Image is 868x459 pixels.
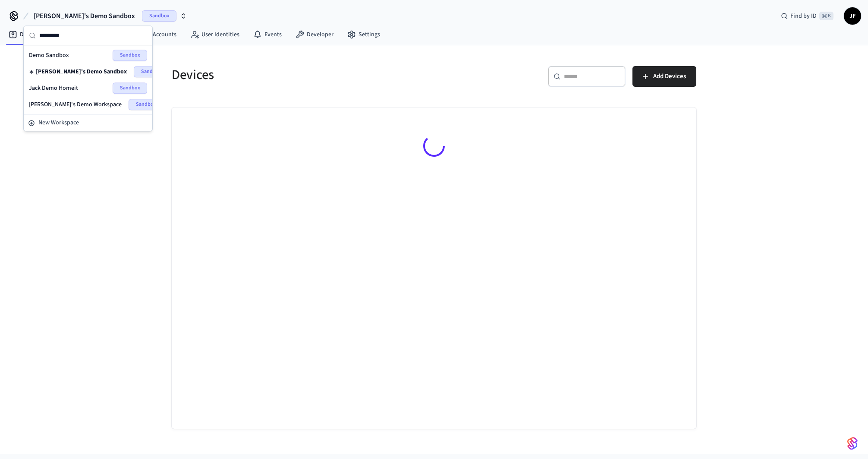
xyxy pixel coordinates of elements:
span: JF [845,8,860,24]
span: Sandbox [113,50,147,61]
span: [PERSON_NAME]'s Demo Sandbox [34,11,135,21]
span: Find by ID [790,12,817,20]
img: SeamLogoGradient.69752ec5.svg [847,437,858,450]
div: Find by ID⌘ K [774,8,840,24]
span: Demo Sandbox [29,51,69,60]
span: Sandbox [129,99,163,110]
button: New Workspace [25,116,151,130]
span: Add Devices [653,71,686,82]
span: Sandbox [142,10,176,22]
a: Events [246,27,289,42]
button: JF [844,7,861,25]
a: Developer [289,27,340,42]
div: Suggestions [24,45,152,114]
span: Sandbox [113,82,147,94]
span: Sandbox [134,66,168,77]
span: Jack Demo Homeit [29,84,78,92]
span: New Workspace [38,118,79,127]
span: [PERSON_NAME]'s Demo Workspace [29,100,122,109]
span: ⌘ K [819,12,833,20]
a: Settings [340,27,387,42]
button: Add Devices [632,66,696,87]
a: Devices [2,27,47,42]
span: [PERSON_NAME]'s Demo Sandbox [36,67,127,76]
a: User Identities [183,27,246,42]
h5: Devices [172,66,429,84]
